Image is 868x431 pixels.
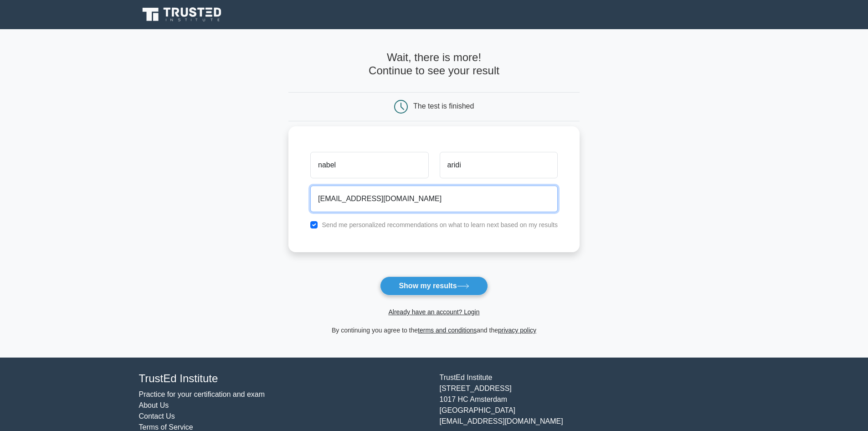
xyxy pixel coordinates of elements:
input: Last name [440,152,558,178]
input: First name [310,152,428,178]
input: Email [310,186,558,212]
button: Show my results [380,276,488,296]
a: terms and conditions [418,327,477,334]
label: Send me personalized recommendations on what to learn next based on my results [322,221,558,228]
a: Contact Us [139,412,175,420]
a: privacy policy [498,327,536,334]
a: Terms of Service [139,423,193,431]
a: Already have an account? Login [388,308,479,316]
div: The test is finished [413,102,474,110]
h4: TrustEd Institute [139,372,429,385]
a: Practice for your certification and exam [139,390,265,398]
a: About Us [139,401,169,409]
div: By continuing you agree to the and the [283,325,585,336]
h4: Wait, there is more! Continue to see your result [288,51,580,78]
